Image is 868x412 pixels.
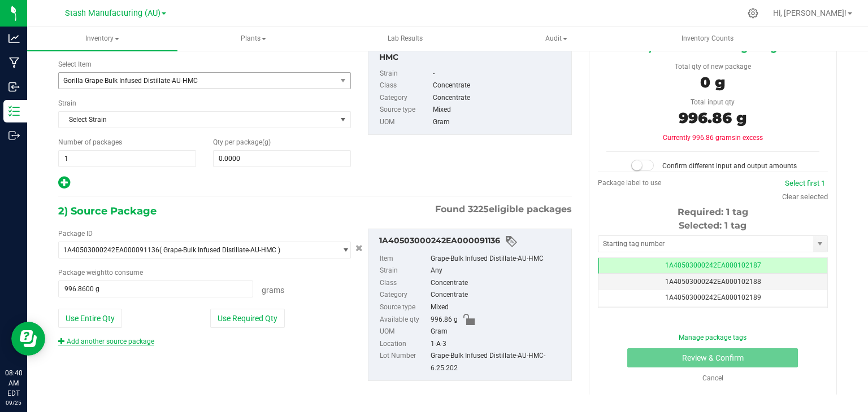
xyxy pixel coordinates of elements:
[330,27,480,51] a: Lab Results
[58,269,143,277] span: Package to consume
[431,265,566,277] div: Any
[58,59,92,69] label: Select Item
[380,92,431,104] label: Category
[468,204,489,214] span: 3225
[8,81,20,93] inline-svg: Inbound
[666,34,749,43] span: Inventory Counts
[63,246,159,254] span: 1A40503000242EA000091136
[213,138,271,146] span: Qty per package
[431,289,566,301] div: Concentrate
[433,92,566,104] div: Concentrate
[8,106,20,117] inline-svg: Inventory
[431,253,566,265] div: Grape-Bulk Infused Distillate-AU-HMC
[8,33,20,44] inline-svg: Analytics
[431,277,566,290] div: Concentrate
[58,138,122,146] span: Number of packages
[58,309,122,328] button: Use Entire Qty
[179,28,328,50] span: Plants
[372,34,438,43] span: Lab Results
[700,73,725,91] span: 0 g
[785,179,825,187] a: Select first 1
[214,151,350,166] input: 0.0000
[678,207,748,217] span: Required: 1 tag
[735,134,763,142] span: in excess
[746,8,760,19] div: Manage settings
[773,8,847,17] span: Hi, [PERSON_NAME]!
[5,368,22,398] p: 08:40 AM EDT
[433,104,566,116] div: Mixed
[598,179,661,187] span: Package label to use
[379,235,566,248] div: 1A40503000242EA000091136
[380,265,428,277] label: Strain
[380,253,428,265] label: Item
[431,301,566,314] div: Mixed
[380,326,428,338] label: UOM
[782,192,828,201] a: Clear selected
[431,338,566,350] div: 1-A-3
[431,350,566,374] div: Grape-Bulk Infused Distillate-AU-HMC-6.25.202
[11,322,45,356] iframe: Resource center
[679,220,747,231] span: Selected: 1 tag
[336,112,350,128] span: select
[380,277,428,290] label: Class
[380,338,428,350] label: Location
[481,28,631,50] span: Audit
[59,281,253,297] input: 996.8600 g
[627,348,798,367] button: Review & Confirm
[179,27,329,51] a: Plants
[813,236,827,252] span: select
[433,116,566,129] div: Gram
[665,261,761,269] span: 1A40503000242EA000102187
[159,246,280,254] span: ( Grape-Bulk Infused Distillate-AU-HMC )
[336,242,350,258] span: select
[691,98,735,106] span: Total input qty
[63,77,321,85] span: Gorilla Grape-Bulk Infused Distillate-AU-HMC
[380,289,428,301] label: Category
[431,314,458,326] span: 996.86 g
[58,98,76,108] label: Strain
[665,293,761,301] span: 1A40503000242EA000102189
[262,286,284,295] span: Grams
[59,112,336,128] span: Select Strain
[433,68,566,80] div: -
[210,309,285,328] button: Use Required Qty
[58,181,70,189] span: Add new output
[380,80,431,92] label: Class
[380,301,428,314] label: Source type
[702,374,723,382] a: Cancel
[352,240,366,257] button: Cancel button
[65,8,160,18] span: Stash Manufacturing (AU)
[380,68,431,80] label: Strain
[380,350,428,374] label: Lot Number
[663,134,763,142] span: Currently 996.86 grams
[675,63,751,71] span: Total qty of new package
[665,278,761,286] span: 1A40503000242EA000102188
[5,398,22,407] p: 09/25
[679,334,747,341] a: Manage package tags
[27,27,177,51] a: Inventory
[380,104,431,116] label: Source type
[86,269,107,277] span: weight
[58,230,93,238] span: Package ID
[262,138,271,146] span: (g)
[481,27,631,51] a: Audit
[59,151,196,166] input: 1
[58,203,157,220] span: 2) Source Package
[8,57,20,68] inline-svg: Manufacturing
[431,326,566,338] div: Gram
[598,236,813,252] input: Starting tag number
[679,109,747,127] span: 996.86 g
[380,116,431,129] label: UOM
[435,203,572,216] span: Found eligible packages
[662,162,797,170] span: Confirm different input and output amounts
[433,80,566,92] div: Concentrate
[58,338,154,345] a: Add another source package
[632,27,783,51] a: Inventory Counts
[336,73,350,89] span: select
[380,314,428,326] label: Available qty
[8,130,20,141] inline-svg: Outbound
